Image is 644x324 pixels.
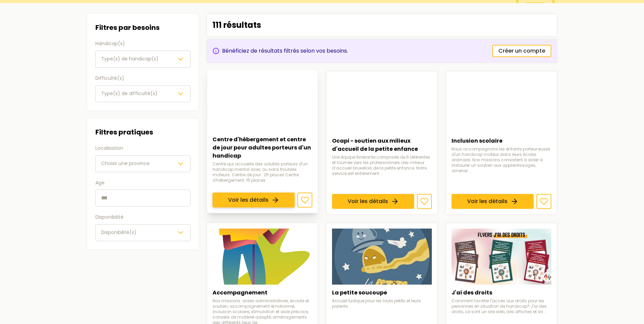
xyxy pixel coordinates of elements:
[95,155,190,172] button: Choisir une province
[95,144,190,152] label: Localisation
[101,55,159,62] span: Type(s) de handicap(s)
[452,194,534,209] a: Voir les détails
[95,74,190,83] label: Difficulté(s)
[332,194,414,209] a: Voir les détails
[95,213,190,221] label: Disponibilité
[498,47,545,55] span: Créer un compte
[536,194,551,209] button: Ajouter aux favoris
[101,160,150,167] span: Choisir une province
[95,127,190,138] h3: Filtres pratiques
[213,47,348,55] div: Bénéficiez de résultats filtrés selon vos besoins.
[95,224,190,241] button: Disponibilité(s)
[95,179,190,187] label: Age
[95,22,190,33] h3: Filtres par besoins
[492,45,551,57] a: Créer un compte
[213,193,295,208] a: Voir les détails
[95,40,190,48] label: Handicap(s)
[95,51,190,68] button: Type(s) de handicap(s)
[297,193,312,208] button: Ajouter aux favoris
[95,85,190,102] button: Type(s) de difficulté(s)
[417,194,432,209] button: Ajouter aux favoris
[101,90,158,97] span: Type(s) de difficulté(s)
[213,20,261,31] p: 111 résultats
[101,229,136,236] span: Disponibilité(s)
